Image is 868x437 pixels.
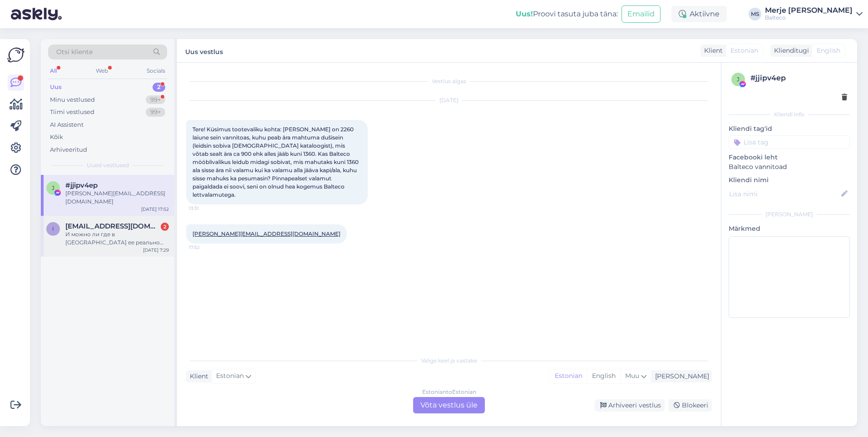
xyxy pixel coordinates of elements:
[516,9,618,20] div: Proovi tasuta juba täna:
[146,95,165,104] div: 99+
[700,46,723,55] div: Klient
[550,369,587,383] div: Estonian
[625,372,639,380] span: Muu
[729,153,850,162] p: Facebooki leht
[94,65,110,77] div: Web
[185,45,223,57] label: Uus vestlus
[56,47,93,57] span: Otsi kliente
[668,399,712,412] div: Blokeeri
[729,210,850,218] div: [PERSON_NAME]
[729,224,850,233] p: Märkmed
[765,7,863,21] a: Merje [PERSON_NAME]Balteco
[216,371,244,381] span: Estonian
[65,222,160,230] span: inga_petrova@list.ru
[765,7,853,14] div: Merje [PERSON_NAME]
[422,388,476,396] div: Estonian to Estonian
[671,6,727,22] div: Aktiivne
[516,10,533,18] b: Uus!
[186,96,712,104] div: [DATE]
[50,145,87,154] div: Arhiveeritud
[52,225,54,232] span: i
[730,46,758,55] span: Estonian
[65,230,169,247] div: И можно ли где в [GEOGRAPHIC_DATA] ее реально увидеть, потрогать, примерить?
[413,397,485,413] div: Võta vestlus üle
[750,73,847,84] div: # jjipv4ep
[50,83,62,92] div: Uus
[50,120,84,129] div: AI Assistent
[729,162,850,172] p: Balteco vannitoad
[65,181,98,189] span: #jjipv4ep
[749,8,761,20] div: MS
[145,65,167,77] div: Socials
[192,230,340,237] a: [PERSON_NAME][EMAIL_ADDRESS][DOMAIN_NAME]
[141,206,169,213] div: [DATE] 17:52
[770,46,809,55] div: Klienditugi
[192,126,360,198] span: Tere! Küsimus tootevaliku kohta: [PERSON_NAME] on 2260 laiune sein vannitoas, kuhu peab ära mahtu...
[186,357,712,365] div: Valige keel ja vastake
[65,189,169,206] div: [PERSON_NAME][EMAIL_ADDRESS][DOMAIN_NAME]
[143,247,169,253] div: [DATE] 7:29
[729,110,850,119] div: Kliendi info
[146,108,165,117] div: 99+
[651,372,709,381] div: [PERSON_NAME]
[729,175,850,185] p: Kliendi nimi
[186,77,712,85] div: Vestlus algas
[729,124,850,134] p: Kliendi tag'id
[621,5,661,23] button: Emailid
[48,65,59,77] div: All
[161,223,169,231] div: 2
[50,95,95,104] div: Minu vestlused
[189,244,223,251] span: 17:52
[765,14,853,21] div: Balteco
[189,205,223,212] span: 13:31
[595,399,665,412] div: Arhiveeri vestlus
[7,46,25,64] img: Askly Logo
[729,135,850,149] input: Lisa tag
[87,161,129,169] span: Uued vestlused
[50,108,94,117] div: Tiimi vestlused
[817,46,840,55] span: English
[729,189,839,199] input: Lisa nimi
[587,369,620,383] div: English
[737,76,740,83] span: j
[50,133,63,142] div: Kõik
[52,184,54,191] span: j
[153,83,165,92] div: 2
[186,372,208,381] div: Klient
